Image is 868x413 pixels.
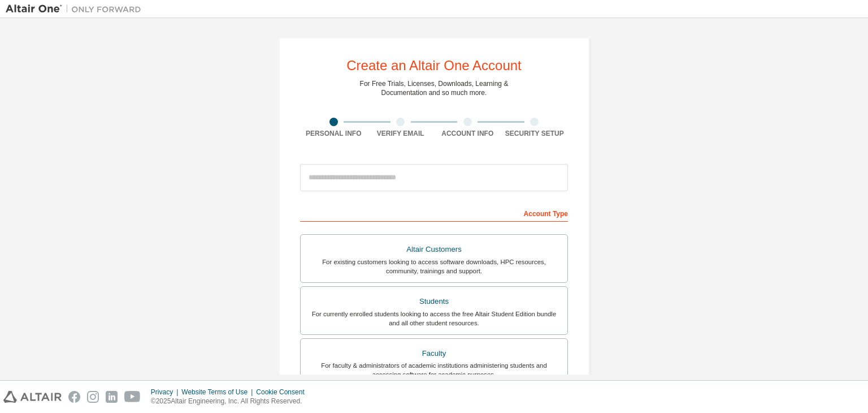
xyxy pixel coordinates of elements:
[151,388,181,397] div: Privacy
[256,388,311,397] div: Cookie Consent
[307,309,561,328] div: For currently enrolled students looking to access the free Altair Student Edition bundle and all ...
[151,397,311,406] p: © 2025 Altair Engineering, Inc. All Rights Reserved.
[87,391,99,403] img: instagram.svg
[360,79,509,97] div: For Free Trials, Licenses, Downloads, Learning & Documentation and so much more.
[501,129,568,138] div: Security Setup
[300,204,568,222] div: Account Type
[307,242,561,257] div: Altair Customers
[434,129,501,138] div: Account Info
[124,391,141,403] img: youtube.svg
[181,388,256,397] div: Website Terms of Use
[68,391,80,403] img: facebook.svg
[106,391,118,403] img: linkedin.svg
[300,129,367,138] div: Personal Info
[307,346,561,362] div: Faculty
[367,129,435,138] div: Verify Email
[307,361,561,379] div: For faculty & administrators of academic institutions administering students and accessing softwa...
[346,59,522,72] div: Create an Altair One Account
[307,257,561,276] div: For existing customers looking to access software downloads, HPC resources, community, trainings ...
[307,294,561,309] div: Students
[3,391,62,403] img: altair_logo.svg
[6,3,147,15] img: Altair One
